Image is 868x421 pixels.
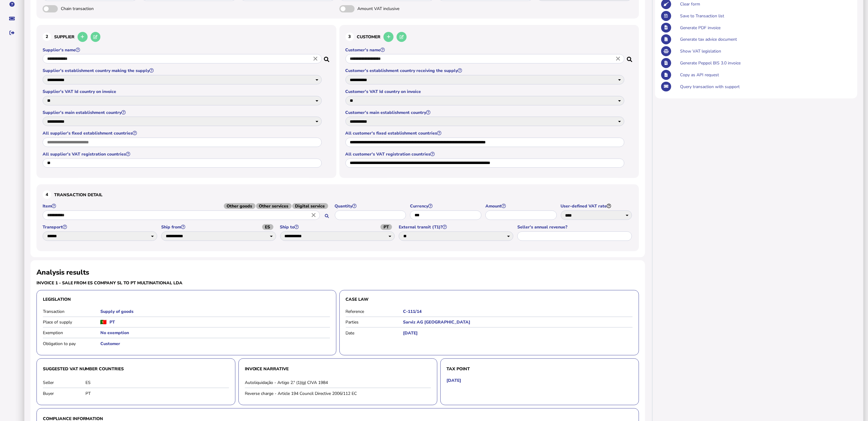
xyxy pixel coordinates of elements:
label: Date [346,330,403,336]
h3: Invoice narrative [245,365,431,373]
label: Customer's VAT Id country on invoice [345,89,626,94]
h5: Supply of goods [100,309,330,314]
i: Close [310,212,317,219]
label: Buyer [43,391,85,396]
div: Reverse charge - Article 194 Council Directive 2006/112 EC [245,391,431,396]
section: Define the seller [36,25,336,178]
label: All supplier's fixed establishment countries [43,130,323,136]
h5: [DATE] [447,378,461,383]
label: Quantity [335,203,407,209]
button: Edit selected customer in the database [397,32,407,42]
h5: C-111/14 [403,309,633,314]
label: Obligation to pay [43,341,100,347]
div: Generate tax advice document [679,33,851,45]
label: Seller's annual revenue? [517,224,633,230]
h2: Analysis results [36,268,89,277]
label: Parties [346,319,403,325]
i: Search for a dummy seller [324,55,330,60]
button: Generate tax advice document [661,34,671,44]
label: Customer's name [345,47,626,53]
label: Exemption [43,330,100,336]
label: Item [43,203,332,209]
label: All customer's VAT registration countries [345,151,626,157]
i: Close [312,56,319,62]
h5: Sarviz AG [GEOGRAPHIC_DATA] [403,319,633,325]
div: 3 [345,33,354,41]
button: Copy data as API request body to clipboard [661,70,671,80]
button: Raise a support ticket [6,12,19,25]
span: Amount VAT inclusive [358,6,422,12]
button: Generate pdf [661,23,671,33]
h3: Case law [346,296,633,302]
label: User-defined VAT rate [561,203,633,209]
div: Copy as API request [679,69,851,81]
button: Query transaction with support [661,82,671,92]
div: PT [85,391,229,396]
label: Reference [346,309,403,314]
img: pt.png [100,320,106,324]
span: Other services [256,203,292,209]
button: Save transaction [661,11,671,21]
i: Search for a dummy customer [627,55,633,60]
h3: Supplier [43,31,330,43]
div: Generate Peppol BIS 3.0 invoice [679,57,851,69]
label: Currency [410,203,482,209]
h5: PT [109,319,115,325]
button: Add a new customer to the database [384,32,394,42]
section: Define the item, and answer additional questions [36,184,639,251]
div: Autoliquidação - Artigo 2.º (1)(g) CIVA 1984 [245,380,431,385]
button: Add a new supplier to the database [78,32,88,42]
div: 4 [43,190,51,199]
h3: Transaction detail [43,190,633,199]
label: Ship from [161,224,277,230]
h5: Customer [100,341,330,347]
label: All supplier's VAT registration countries [43,151,323,157]
label: External transit (T1)? [399,224,514,230]
span: PT [380,224,392,230]
div: Save to Transaction list [679,10,851,22]
h3: Invoice 1 - sale from ES Company SL to PT Multinational Lda [36,280,336,286]
button: Search for an item by HS code or use natural language description [322,211,332,221]
div: ES [85,380,229,385]
label: Customer's establishment country receiving the supply [345,68,626,74]
label: Supplier's main establishment country [43,110,323,115]
label: Seller [43,380,85,385]
label: Transport [43,224,158,230]
h3: Legislation [43,296,330,302]
h3: Suggested VAT number countries [43,365,229,373]
h5: No exemption [100,330,330,336]
label: Customer's main establishment country [345,110,626,115]
label: Transaction [43,309,100,314]
button: Edit selected supplier in the database [91,32,101,42]
label: Supplier's establishment country making the supply [43,68,323,74]
div: 2 [43,33,51,41]
div: Generate PDF invoice [679,22,851,34]
h5: [DATE] [403,330,633,336]
label: Place of supply [43,319,100,325]
label: Supplier's name [43,47,323,53]
button: Show VAT legislation [661,46,671,56]
span: ES [262,224,273,230]
div: Query transaction with support [679,81,851,93]
span: Chain transaction [61,6,125,12]
label: Supplier's VAT Id country on invoice [43,89,323,94]
i: Close [615,56,621,62]
h3: Customer [345,31,633,43]
span: Other goods [224,203,255,209]
div: Show VAT legislation [679,45,851,57]
label: Amount [485,203,558,209]
h3: Tax point [447,365,633,373]
button: Sign out [6,26,19,39]
label: Ship to [280,224,396,230]
span: Digital service [292,203,328,209]
label: All customer's fixed establishment countries [345,130,626,136]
